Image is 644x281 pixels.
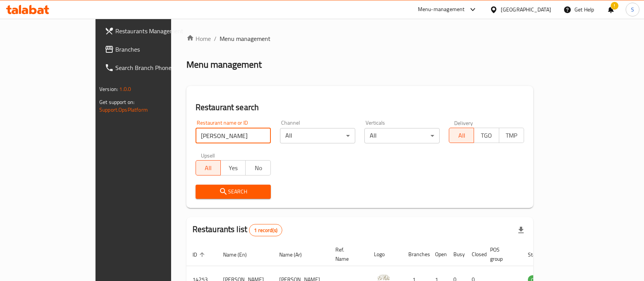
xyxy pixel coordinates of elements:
div: All [364,128,440,143]
a: Branches [99,40,203,58]
li: / [214,34,217,43]
label: Delivery [454,120,473,125]
a: Search Branch Phone [99,58,203,77]
div: Total records count [249,224,282,236]
button: Yes [220,160,246,175]
th: Branches [402,243,429,266]
h2: Restaurant search [196,102,524,113]
span: Yes [224,162,243,174]
span: Branches [115,45,197,54]
div: [GEOGRAPHIC_DATA] [501,5,551,14]
a: Restaurants Management [99,22,203,40]
button: All [196,160,221,175]
span: All [199,162,218,174]
span: POS group [490,245,513,263]
span: Ref. Name [335,245,359,263]
div: Export file [512,221,530,239]
span: TGO [477,130,496,141]
input: Search for restaurant name or ID.. [196,128,271,143]
a: Support.OpsPlatform [99,105,148,115]
th: Closed [466,243,484,266]
span: Restaurants Management [115,26,197,36]
span: Status [528,250,553,259]
span: No [249,162,267,174]
th: Busy [447,243,466,266]
span: Version: [99,84,118,94]
span: S [631,5,634,14]
span: Search Branch Phone [115,63,197,72]
span: All [452,130,471,141]
span: TMP [502,130,521,141]
span: 1 record(s) [249,227,282,234]
span: Get support on: [99,97,134,107]
h2: Menu management [186,58,262,71]
button: No [245,160,270,175]
div: Menu-management [418,5,465,14]
span: 1.0.0 [119,84,131,94]
div: All [280,128,355,143]
span: Name (Ar) [279,250,312,259]
button: TGO [474,128,499,143]
span: Search [202,187,265,197]
nav: breadcrumb [186,34,533,43]
span: Menu management [220,34,270,43]
button: Search [196,185,271,199]
button: TMP [499,128,524,143]
th: Logo [368,243,402,266]
button: All [449,128,474,143]
th: Open [429,243,447,266]
h2: Restaurants list [193,224,282,236]
span: ID [193,250,207,259]
label: Upsell [201,153,215,158]
span: Name (En) [223,250,257,259]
